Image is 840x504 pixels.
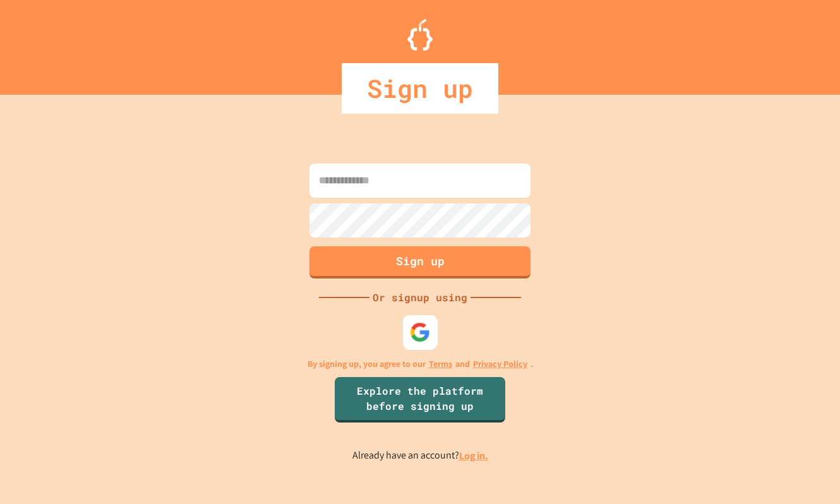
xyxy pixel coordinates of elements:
[369,290,471,305] div: Or signup using
[342,63,498,114] div: Sign up
[407,19,433,51] img: Logo.svg
[410,322,431,343] img: google-icon.svg
[309,246,531,279] button: Sign up
[473,357,527,371] a: Privacy Policy
[352,448,488,464] p: Already have an account?
[429,357,452,371] a: Terms
[308,357,533,371] p: By signing up, you agree to our and .
[459,449,488,462] a: Log in.
[335,377,505,423] a: Explore the platform before signing up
